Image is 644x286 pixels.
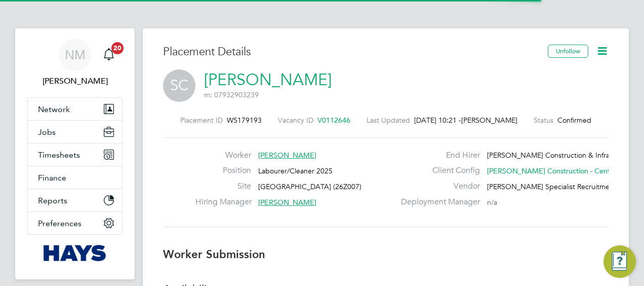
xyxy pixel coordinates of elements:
[487,151,622,160] span: [PERSON_NAME] Construction & Infrast…
[557,116,591,125] span: Confirmed
[258,182,361,191] span: [GEOGRAPHIC_DATA] (26Z007)
[487,198,497,207] span: n/a
[38,173,66,183] span: Finance
[27,75,123,87] span: Nicholas Morgan
[414,116,461,125] span: [DATE] 10:21 -
[38,127,56,137] span: Jobs
[204,70,332,90] a: [PERSON_NAME]
[195,197,251,207] label: Hiring Manager
[163,45,540,59] h3: Placement Details
[38,150,80,160] span: Timesheets
[278,116,313,125] label: Vacancy ID
[534,116,553,125] label: Status
[38,219,82,228] span: Preferences
[487,166,618,175] span: [PERSON_NAME] Construction - Central
[461,116,517,125] span: [PERSON_NAME]
[65,48,86,61] span: NM
[367,116,410,125] label: Last Updated
[258,151,316,160] span: [PERSON_NAME]
[28,98,122,120] button: Network
[195,181,251,192] label: Site
[28,121,122,143] button: Jobs
[395,197,480,207] label: Deployment Manager
[27,245,123,261] a: Go to home page
[15,28,135,279] nav: Main navigation
[258,198,316,207] span: [PERSON_NAME]
[258,166,333,175] span: Labourer/Cleaner 2025
[27,39,123,87] a: NM[PERSON_NAME]
[195,150,251,161] label: Worker
[44,245,107,261] img: hays-logo-retina.png
[204,90,259,99] span: m: 07932903239
[395,150,480,161] label: End Hirer
[227,116,262,125] span: WS179193
[28,189,122,211] button: Reports
[28,212,122,234] button: Preferences
[111,42,124,54] span: 20
[163,69,195,102] span: SC
[195,165,251,176] label: Position
[395,165,480,176] label: Client Config
[548,45,588,58] button: Unfollow
[38,104,70,114] span: Network
[487,182,642,191] span: [PERSON_NAME] Specialist Recruitment Limited
[28,144,122,166] button: Timesheets
[603,245,636,278] button: Engage Resource Center
[317,116,350,125] span: V0112646
[395,181,480,192] label: Vendor
[28,166,122,189] button: Finance
[180,116,223,125] label: Placement ID
[99,39,119,71] a: 20
[163,247,265,261] b: Worker Submission
[38,196,67,205] span: Reports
